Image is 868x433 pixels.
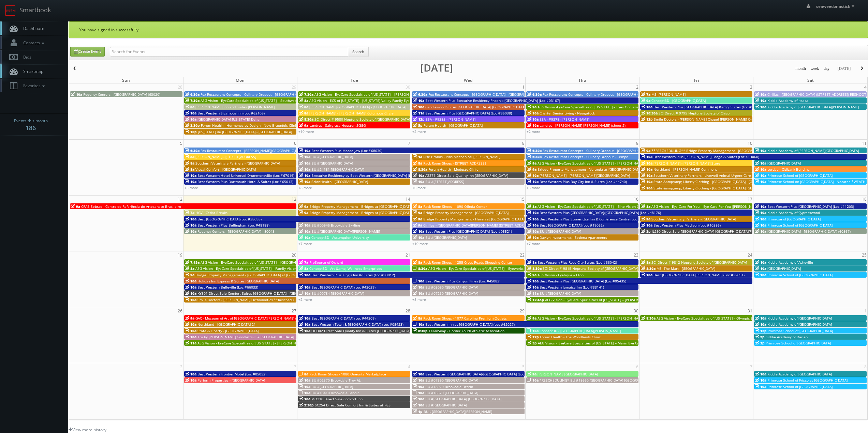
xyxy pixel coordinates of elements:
[545,297,674,302] span: AEG Vision - EyeCare Specialties of [US_STATE] – [PERSON_NAME] & Associates
[195,273,320,277] span: Bridge Property Management - [GEOGRAPHIC_DATA] at [GEOGRAPHIC_DATA]
[81,204,181,209] span: CRAB Sebrae - Centro de Referência do Artesanato Brasileiro
[767,260,813,265] span: Kiddie Academy of Asheville
[540,111,595,115] span: Charter Senior Living - Naugatuck
[540,229,581,234] span: BU #[GEOGRAPHIC_DATA]
[413,322,424,327] span: 10a
[653,186,780,190] span: State &amp;amp; Liberty Clothing - [GEOGRAPHIC_DATA] [GEOGRAPHIC_DATA]
[540,123,626,128] span: Landrys - [PERSON_NAME] [PERSON_NAME] (shoot 2)
[538,273,584,277] span: AEG Vision - Eyetique – Eton
[767,223,833,228] span: Primrose School of [GEOGRAPHIC_DATA]
[185,273,194,277] span: 9a
[299,173,310,178] span: 10a
[299,161,310,166] span: 10a
[808,64,822,73] button: week
[425,105,526,109] span: Candlewood Suites [GEOGRAPHIC_DATA] [GEOGRAPHIC_DATA]
[185,316,194,321] span: 9a
[424,123,483,128] span: Forum Health - [GEOGRAPHIC_DATA]
[641,173,652,178] span: 10a
[299,105,308,109] span: 8a
[201,98,327,103] span: AEG Vision - EyeCare Specialties of [US_STATE] – Southwest Orlando Eye Care
[767,316,832,321] span: Kiddie Academy of [GEOGRAPHIC_DATA]
[423,217,525,221] span: Bridge Property Management - Haven at [GEOGRAPHIC_DATA]
[423,316,507,321] span: Rack Room Shoes - 1077 Carolina Premium Outlets
[185,285,196,290] span: 10a
[543,266,638,271] span: SCI Direct # 9815 Neptune Society of [GEOGRAPHIC_DATA]
[423,154,500,159] span: Rise Brands - Pins Mechanical [PERSON_NAME]
[428,92,542,97] span: Fox Restaurant Concepts - [GEOGRAPHIC_DATA] - [GEOGRAPHIC_DATA]
[641,161,652,166] span: 10a
[527,285,539,290] span: 10a
[195,154,256,159] span: [PERSON_NAME] - [STREET_ADDRESS]
[197,173,294,178] span: Best Western Hotel Universel Drummondville (Loc #67019)
[527,111,539,115] span: 10a
[527,235,539,240] span: 10a
[641,223,652,228] span: 10a
[755,105,766,109] span: 10a
[651,217,736,221] span: Southern Veterinary Partners - [GEOGRAPHIC_DATA]
[641,111,658,115] span: 10:30a
[425,173,508,178] span: AZ371 Direct Sale Quality Inn [GEOGRAPHIC_DATA]
[755,210,766,215] span: 10a
[425,285,478,290] span: BU #03080 [GEOGRAPHIC_DATA]
[428,266,565,271] span: AEG Vision - EyeCare Specialties of [US_STATE] – Eyeworks of San Mateo Optometry
[185,260,200,265] span: 7:45a
[299,92,313,97] span: 7:30a
[755,260,766,265] span: 10a
[755,316,766,321] span: 10a
[413,229,424,234] span: 10a
[767,105,859,109] span: Kiddie Academy of [GEOGRAPHIC_DATA][PERSON_NAME]
[311,179,368,184] span: ScionHealth - [GEOGRAPHIC_DATA]
[201,123,298,128] span: Forum Health - Hormones by Design - New Braunfels Clinic
[423,260,512,265] span: Rack Room Shoes - 1255 Cross Roads Shopping Center
[413,105,424,109] span: 10a
[185,148,200,153] span: 6:30a
[767,273,833,277] span: Primrose School of [GEOGRAPHIC_DATA]
[185,217,196,221] span: 10a
[412,297,426,302] a: +5 more
[527,154,542,159] span: 6:30a
[767,148,859,153] span: Kiddie Academy of [PERSON_NAME][GEOGRAPHIC_DATA]
[5,5,16,16] img: smartbook-logo.png
[110,47,348,57] input: Search for Events
[311,173,429,178] span: Executive Residency by Best Western [GEOGRAPHIC_DATA] (Loc #61103)
[298,129,314,134] a: +10 more
[185,117,196,122] span: 10a
[657,316,765,321] span: AEG Vision - EyeCare Specialties of [US_STATE] – Olympic Eye Care
[413,154,422,159] span: 1a
[540,217,652,221] span: Best Western Plus Stoneridge Inn & Conference Centre (Loc #66085)
[197,179,293,184] span: Best Western Plus Dartmouth Hotel & Suites (Loc #65013)
[527,279,539,283] span: 10a
[185,297,196,302] span: 10a
[311,316,376,321] span: Best [GEOGRAPHIC_DATA] (Loc #44309)
[309,260,343,265] span: ProSource of Oxnard
[653,273,745,277] span: Best [GEOGRAPHIC_DATA][PERSON_NAME] (Loc #32091)
[197,322,256,327] span: Northland - [GEOGRAPHIC_DATA] 21
[201,148,305,153] span: Fox Restaurant Concepts - [PERSON_NAME][GEOGRAPHIC_DATA]
[527,260,536,265] span: 8a
[70,47,105,57] a: Create Event
[538,167,642,172] span: Bridge Property Management - Veranda at [GEOGRAPHIC_DATA]
[538,260,617,265] span: Best Western Plus Rose City Suites (Loc #66042)
[641,154,652,159] span: 10a
[659,111,730,115] span: SCI Direct # 9795 Neptune Society of Chico
[425,279,500,283] span: Best Western Plus Canyon Pines (Loc #45083)
[755,217,766,221] span: 10a
[538,204,681,209] span: AEG Vision - EyeCare Specialties of [US_STATE] – Elite Vision Care ([GEOGRAPHIC_DATA])
[299,316,310,321] span: 10a
[412,185,426,190] a: +6 more
[311,148,382,153] span: Best Western Plus Moose Jaw (Loc #68030)
[309,105,406,109] span: [PERSON_NAME][GEOGRAPHIC_DATA] - [GEOGRAPHIC_DATA]
[755,173,766,178] span: 10a
[309,210,413,215] span: Bridge Property Management - Bridges at [GEOGRAPHIC_DATA]
[185,266,194,271] span: 8a
[767,217,821,221] span: Primrose of [GEOGRAPHIC_DATA]
[641,204,650,209] span: 8a
[314,117,410,122] span: SCI Direct # 9580 Neptune Society of [GEOGRAPHIC_DATA]
[641,105,652,109] span: 10a
[538,161,660,166] span: AEG Vision - EyeCare Specialties of [US_STATE] – [PERSON_NAME] Eye Care
[540,235,607,240] span: Davlyn Investments - Sedona Apartments
[653,154,759,159] span: Best Western Plus [PERSON_NAME] Lodge & Suites (Loc #13060)
[311,291,364,296] span: BU #00784 [GEOGRAPHIC_DATA]
[309,123,366,128] span: Landrys - Saltgrass Houston SGGG
[311,154,353,159] span: BU #[GEOGRAPHIC_DATA]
